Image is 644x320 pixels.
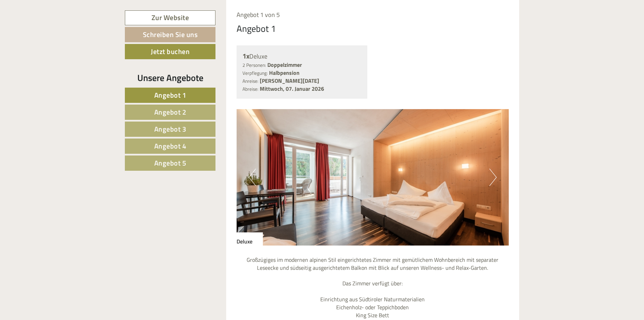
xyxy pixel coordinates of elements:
small: Abreise: [242,86,258,92]
a: Zur Website [125,10,215,25]
div: Deluxe [237,232,263,246]
b: 1x [242,51,249,61]
span: Angebot 5 [154,158,186,168]
span: Angebot 1 von 5 [237,10,280,19]
small: Verpflegung: [242,70,268,77]
span: Angebot 4 [154,141,186,151]
div: Unsere Angebote [125,71,215,84]
a: Schreiben Sie uns [125,27,215,42]
img: image [237,109,509,246]
div: Angebot 1 [237,22,276,35]
span: Angebot 3 [154,124,186,134]
b: [PERSON_NAME][DATE] [260,77,319,85]
b: Halbpension [269,69,300,77]
b: Mittwoch, 07. Januar 2026 [260,85,324,93]
span: Angebot 1 [154,90,186,100]
small: Anreise: [242,78,258,85]
button: Next [489,169,497,186]
b: Doppelzimmer [267,61,302,69]
button: Previous [249,169,256,186]
div: Deluxe [242,51,362,61]
a: Jetzt buchen [125,44,215,59]
span: Angebot 2 [154,107,186,117]
small: 2 Personen: [242,62,266,69]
